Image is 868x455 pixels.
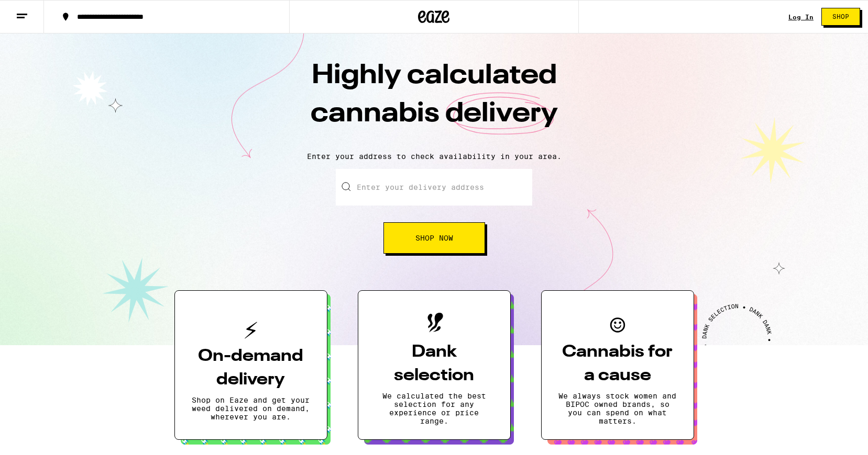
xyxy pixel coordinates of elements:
button: On-demand deliveryShop on Eaze and get your weed delivered on demand, wherever you are. [174,290,327,440]
p: We always stock women and BIPOC owned brands, so you can spend on what matters. [558,392,677,425]
button: Dank selectionWe calculated the best selection for any experience or price range. [358,290,511,440]
span: Shop Now [415,234,453,242]
a: Log In [788,14,814,20]
p: Shop on Eaze and get your weed delivered on demand, wherever you are. [192,396,310,421]
button: Cannabis for a causeWe always stock women and BIPOC owned brands, so you can spend on what matters. [541,290,694,440]
h3: Dank selection [375,340,493,388]
p: We calculated the best selection for any experience or price range. [375,392,493,425]
h1: Highly calculated cannabis delivery [251,57,618,144]
h3: On-demand delivery [192,345,310,392]
a: Shop [814,8,868,26]
button: Shop Now [383,222,485,254]
h3: Cannabis for a cause [558,340,677,388]
p: Enter your address to check availability in your area. [10,152,858,161]
button: Shop [821,8,860,26]
span: Shop [832,14,849,20]
input: Enter your delivery address [336,169,532,206]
